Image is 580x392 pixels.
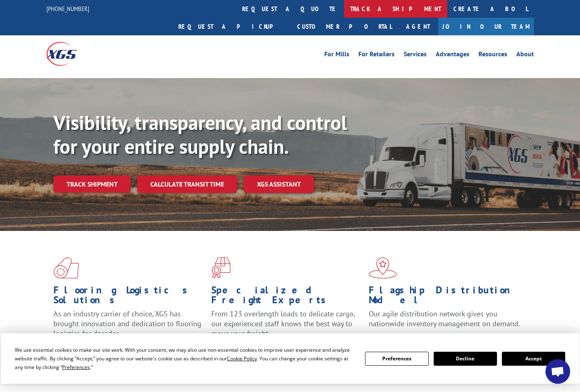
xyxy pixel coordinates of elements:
[211,309,363,346] p: From 123 overlength loads to delicate cargo, our experienced staff knows the best way to move you...
[369,285,520,309] h1: Flagship Distribution Model
[53,257,79,279] img: xgs-icon-total-supply-chain-intelligence-red
[502,352,565,366] button: Accept
[545,359,570,384] div: Open chat
[1,333,580,384] div: Cookie Consent Prompt
[53,175,131,193] a: Track shipment
[46,5,89,13] a: [PHONE_NUMBER]
[358,51,395,60] a: For Retailers
[516,51,534,60] a: About
[53,110,347,159] b: Visibility, transparency, and control for your entire supply chain.
[291,18,398,35] a: Customer Portal
[62,364,90,371] span: Preferences
[398,18,438,35] a: Agent
[434,352,497,366] button: Decline
[53,285,205,309] h1: Flooring Logistics Solutions
[369,257,397,279] img: xgs-icon-flagship-distribution-model-red
[369,309,520,328] span: Our agile distribution network gives you nationwide inventory management on demand.
[227,355,257,362] span: Cookie Policy
[324,51,349,60] a: For Mills
[478,51,507,60] a: Resources
[15,346,355,371] div: We use essential cookies to make our site work. With your consent, we may also use non-essential ...
[172,18,291,35] a: Request a pickup
[53,309,201,338] span: As an industry carrier of choice, XGS has brought innovation and dedication to flooring logistics...
[211,285,363,309] h1: Specialized Freight Experts
[137,175,237,193] a: Calculate transit time
[244,175,314,193] a: XGS ASSISTANT
[404,51,427,60] a: Services
[211,257,231,279] img: xgs-icon-focused-on-flooring-red
[436,51,469,60] a: Advantages
[438,18,534,35] a: Join Our Team
[365,352,428,366] button: Preferences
